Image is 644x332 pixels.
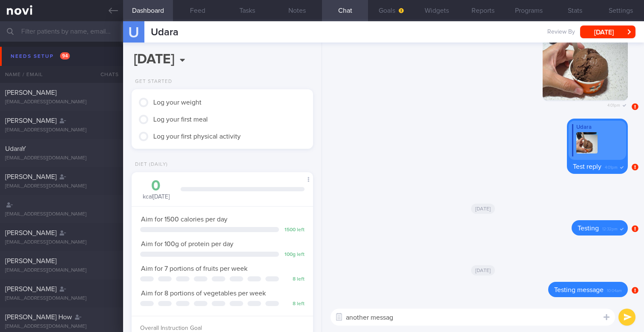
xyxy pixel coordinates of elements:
span: [PERSON_NAME] [5,117,57,124]
div: kcal [DATE] [140,179,172,201]
div: 8 left [283,276,305,283]
span: Aim for 1500 calories per day [141,216,227,223]
div: [EMAIL_ADDRESS][DOMAIN_NAME] [5,155,118,162]
img: Photo by Udara [543,15,628,100]
div: 100 g left [283,252,305,258]
div: Udara [572,124,623,131]
div: [EMAIL_ADDRESS][DOMAIN_NAME] [5,323,118,330]
img: Replying to photo by Udara [576,132,598,153]
span: 4:01pm [607,100,620,108]
div: [EMAIL_ADDRESS][DOMAIN_NAME] [5,127,118,133]
div: [EMAIL_ADDRESS][DOMAIN_NAME] [5,267,118,274]
span: [PERSON_NAME] [5,89,57,96]
div: U [118,16,149,49]
span: Testing message [554,287,604,293]
span: [DATE] [471,204,495,214]
div: [EMAIL_ADDRESS][DOMAIN_NAME] [5,99,118,105]
span: Aim for 7 portions of fruits per week [141,265,247,272]
span: [DATE] [471,265,495,275]
div: [EMAIL_ADDRESS][DOMAIN_NAME] [5,211,118,218]
span: [PERSON_NAME] [5,258,57,264]
div: [EMAIL_ADDRESS][DOMAIN_NAME] [5,183,118,190]
div: Get Started [132,79,172,85]
span: [PERSON_NAME] How [5,314,72,321]
span: [PERSON_NAME] [5,286,57,292]
span: Testing [578,225,599,232]
span: Udara [151,27,178,37]
span: [PERSON_NAME] [5,230,57,236]
div: 0 [140,179,172,193]
div: 8 left [283,301,305,307]
span: Review By [547,28,575,36]
span: 4:01pm [605,162,618,170]
span: Aim for 8 portions of vegetables per week [141,290,266,297]
div: [EMAIL_ADDRESS][DOMAIN_NAME] [5,239,118,246]
span: 10:04am [607,286,622,294]
button: [DATE] [580,26,635,38]
span: 94 [60,52,70,60]
div: Needs setup [9,51,72,62]
span: 12:32pm [602,224,618,232]
div: Diet (Daily) [132,162,168,168]
span: Aim for 100g of protein per day [141,241,233,247]
span: Test reply [573,163,601,170]
span: UdaraY [5,145,26,152]
div: [EMAIL_ADDRESS][DOMAIN_NAME] [5,295,118,302]
span: Overall Instruction Goal [140,325,202,331]
div: Chats [89,66,123,83]
span: [PERSON_NAME] [5,173,57,180]
div: 1500 left [283,227,305,233]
